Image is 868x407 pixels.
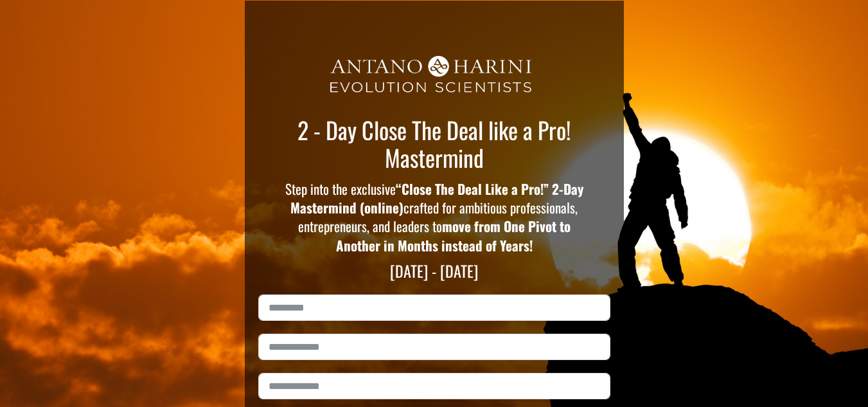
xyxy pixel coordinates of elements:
[284,179,584,255] p: Step into the exclusive crafted for ambitious professionals, entrepreneurs, and leaders to
[287,116,581,171] p: 2 - Day Close The Deal like a Pro! Mastermind
[336,216,571,255] strong: move from One Pivot to Another in Months instead of Years!
[287,262,581,280] p: [DATE] - [DATE]
[290,179,583,217] strong: “Close The Deal Like a Pro!” 2-Day Mastermind (online)
[300,42,568,109] img: AH_Ev-png-2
